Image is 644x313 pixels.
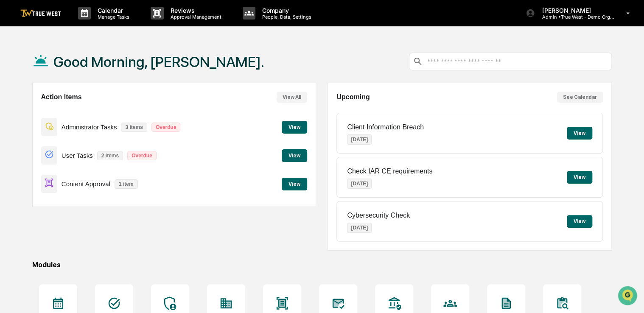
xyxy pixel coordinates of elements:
[26,115,69,122] span: [PERSON_NAME]
[62,152,93,159] p: User Tasks
[255,14,316,20] p: People, Data, Settings
[20,9,61,17] img: logo
[567,215,592,228] button: View
[347,123,424,131] p: Client Information Breach
[5,147,58,162] a: 🖐️Preclearance
[5,163,57,178] a: 🔎Data Lookup
[151,123,181,132] p: Overdue
[164,7,226,14] p: Reviews
[567,171,592,184] button: View
[282,149,307,162] button: View
[62,180,110,187] p: Content Approval
[277,92,307,103] button: View All
[132,92,154,102] button: See all
[282,121,307,134] button: View
[91,7,134,14] p: Calendar
[347,212,410,219] p: Cybersecurity Check
[8,94,57,101] div: Past conversations
[17,166,53,175] span: Data Lookup
[347,168,432,175] p: Check IAR CE requirements
[97,151,123,160] p: 2 items
[557,92,603,103] button: See Calendar
[282,178,307,190] button: View
[282,151,307,159] a: View
[127,151,157,160] p: Overdue
[8,107,22,120] img: Sigrid Alegria
[535,14,614,20] p: Admin • True West - Demo Organization
[18,64,33,80] img: 8933085812038_c878075ebb4cc5468115_72.jpg
[336,93,370,101] h2: Upcoming
[121,123,147,132] p: 3 items
[347,179,372,189] p: [DATE]
[75,115,92,122] span: [DATE]
[567,127,592,140] button: View
[62,151,68,158] div: 🗄️
[347,134,372,145] p: [DATE]
[347,223,372,233] p: [DATE]
[70,150,105,159] span: Attestations
[164,14,226,20] p: Approval Management
[8,151,15,158] div: 🖐️
[282,179,307,187] a: View
[17,150,55,159] span: Preclearance
[115,179,138,189] p: 1 item
[58,147,109,162] a: 🗄️Attestations
[62,123,117,131] p: Administrator Tasks
[91,14,134,20] p: Manage Tasks
[41,93,82,101] h2: Action Items
[53,53,264,70] h1: Good Morning, [PERSON_NAME].
[8,167,15,174] div: 🔎
[84,187,103,193] span: Pylon
[617,285,640,308] iframe: Open customer support
[8,17,154,31] p: How can we help?
[535,7,614,14] p: [PERSON_NAME]
[38,73,117,80] div: We're available if you need us!
[60,187,103,193] a: Powered byPylon
[70,115,73,122] span: •
[144,67,154,77] button: Start new chat
[38,64,139,73] div: Start new chat
[32,261,612,269] div: Modules
[282,123,307,131] a: View
[255,7,316,14] p: Company
[8,64,24,80] img: 1746055101610-c473b297-6a78-478c-a979-82029cc54cd1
